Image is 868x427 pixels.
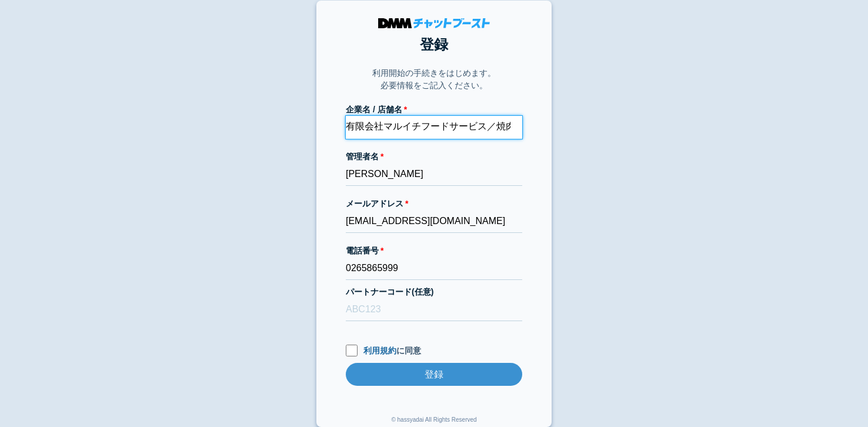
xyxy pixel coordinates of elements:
[346,286,522,298] label: パートナーコード(任意)
[346,116,522,139] input: 株式会社チャットブースト
[346,345,358,356] input: 利用規約に同意
[346,298,522,321] input: ABC123
[346,363,522,386] input: 登録
[363,346,396,355] a: 利用規約
[346,345,522,357] label: に同意
[346,245,522,257] label: 電話番号
[378,18,490,28] img: DMMチャットブースト
[346,104,522,116] label: 企業名 / 店舗名
[346,210,522,233] input: xxx@cb.com
[391,415,476,427] div: © hassyadai All Rights Reserved
[346,257,522,280] input: 0000000000
[346,198,522,210] label: メールアドレス
[346,151,522,163] label: 管理者名
[346,34,522,55] h1: 登録
[346,163,522,186] input: 会話 太郎
[372,67,496,92] p: 利用開始の手続きをはじめます。 必要情報をご記入ください。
